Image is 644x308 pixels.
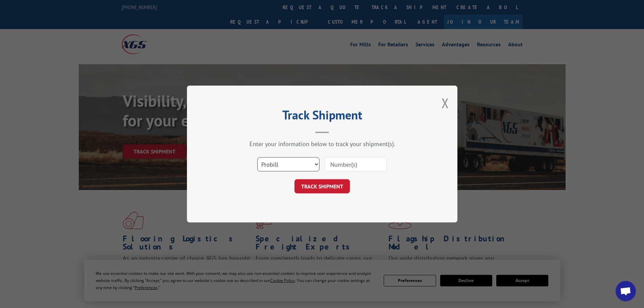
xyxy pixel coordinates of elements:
[221,110,424,123] h2: Track Shipment
[294,179,350,193] button: TRACK SHIPMENT
[442,94,449,112] button: Close modal
[325,157,387,171] input: Number(s)
[221,140,424,148] div: Enter your information below to track your shipment(s).
[616,281,636,301] div: Open chat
